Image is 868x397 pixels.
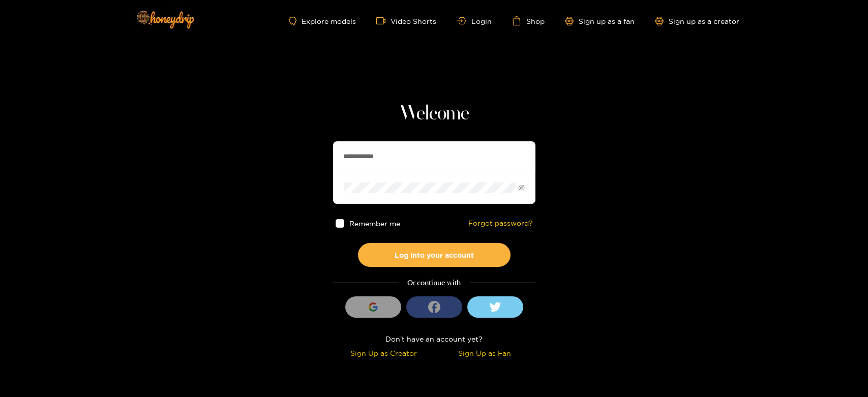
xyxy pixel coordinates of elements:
[518,185,525,191] span: eye-invisible
[468,219,533,228] a: Forgot password?
[333,333,535,345] div: Don't have an account yet?
[333,277,535,289] div: Or continue with
[655,17,739,25] a: Sign up as a creator
[336,347,432,359] div: Sign Up as Creator
[565,17,635,25] a: Sign up as a fan
[437,347,533,359] div: Sign Up as Fan
[333,102,535,126] h1: Welcome
[349,220,400,227] span: Remember me
[358,243,511,267] button: Log into your account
